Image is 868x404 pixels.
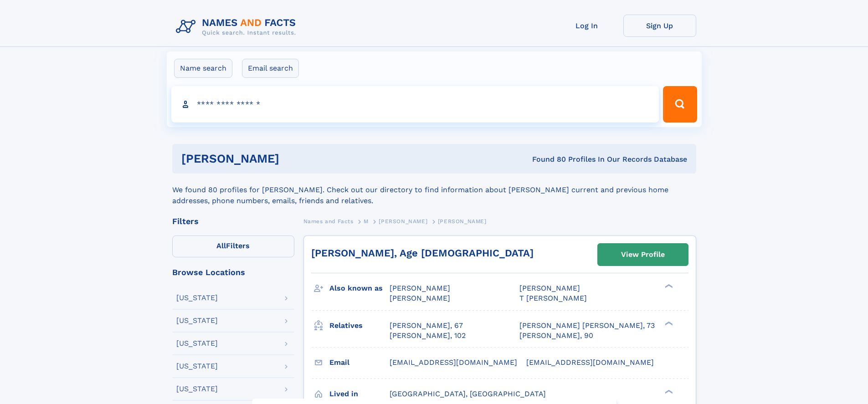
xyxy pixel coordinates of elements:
a: Log In [550,15,623,37]
img: Logo Names and Facts [172,15,303,39]
div: [US_STATE] [176,340,218,347]
h3: Email [329,355,390,370]
a: [PERSON_NAME] [PERSON_NAME], 73 [519,321,655,331]
span: All [216,241,226,250]
span: [PERSON_NAME] [519,284,580,292]
div: [US_STATE] [176,363,218,370]
span: T [PERSON_NAME] [519,294,587,302]
div: Found 80 Profiles In Our Records Database [406,154,687,164]
h3: Relatives [329,318,390,333]
a: [PERSON_NAME], Age [DEMOGRAPHIC_DATA] [311,247,534,259]
div: Browse Locations [172,268,294,276]
div: [US_STATE] [176,317,218,324]
a: [PERSON_NAME] [379,215,427,227]
input: search input [171,86,659,123]
a: Sign Up [623,15,696,37]
div: [US_STATE] [176,294,218,302]
label: Filters [172,235,294,257]
div: Filters [172,217,294,225]
div: ❯ [663,389,673,394]
span: [EMAIL_ADDRESS][DOMAIN_NAME] [526,358,654,367]
span: M [364,218,369,225]
h3: Lived in [329,386,390,402]
div: [US_STATE] [176,385,218,393]
a: [PERSON_NAME], 102 [390,331,466,341]
a: [PERSON_NAME], 67 [390,321,463,331]
span: [PERSON_NAME] [390,294,450,302]
span: [EMAIL_ADDRESS][DOMAIN_NAME] [390,358,517,367]
span: [PERSON_NAME] [379,218,427,225]
div: We found 80 profiles for [PERSON_NAME]. Check out our directory to find information about [PERSON... [172,174,696,206]
a: Names and Facts [303,215,354,227]
span: [PERSON_NAME] [390,284,450,292]
span: [GEOGRAPHIC_DATA], [GEOGRAPHIC_DATA] [390,389,546,398]
label: Email search [242,59,299,78]
div: View Profile [621,244,665,265]
div: ❯ [663,283,673,289]
label: Name search [174,59,232,78]
button: Search Button [663,86,697,123]
h1: [PERSON_NAME] [181,153,406,164]
a: View Profile [598,244,688,266]
a: M [364,215,369,227]
div: ❯ [663,320,673,326]
span: [PERSON_NAME] [438,218,487,225]
h3: Also known as [329,281,390,296]
a: [PERSON_NAME], 90 [519,331,593,341]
